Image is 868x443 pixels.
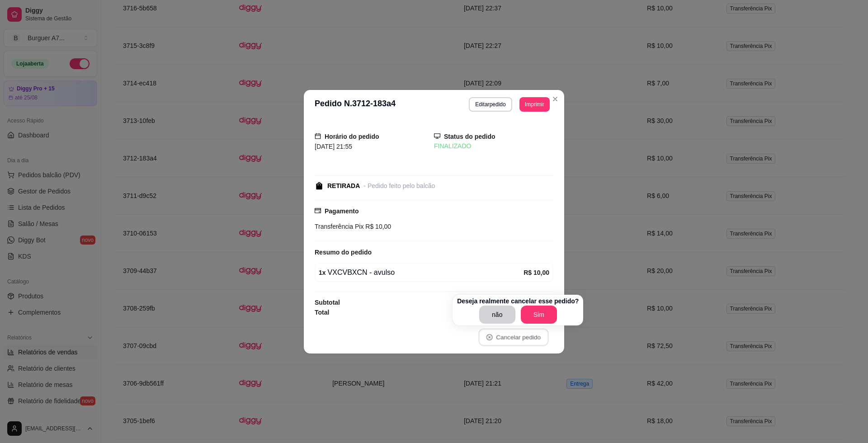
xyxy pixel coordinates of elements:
span: credit-card [315,207,321,214]
div: - Pedido feito pelo balcão [363,181,435,191]
button: Sim [521,306,557,324]
strong: Horário do pedido [325,133,379,140]
button: Close [548,92,562,106]
strong: Status do pedido [444,133,495,140]
button: não [479,306,515,324]
strong: R$ 10,00 [524,269,549,276]
strong: 1 x [319,269,326,276]
span: [DATE] 21:55 [315,143,352,150]
button: close-circleCancelar pedido [478,328,548,346]
span: Transferência Pix [315,223,363,230]
strong: Total [315,309,329,316]
p: Deseja realmente cancelar esse pedido? [457,297,579,306]
span: desktop [434,133,440,139]
strong: Resumo do pedido [315,249,372,256]
div: RETIRADA [327,181,360,191]
h3: Pedido N. 3712-183a4 [315,97,396,112]
span: calendar [315,133,321,139]
span: R$ 10,00 [363,223,391,230]
span: close-circle [486,334,493,340]
button: Editarpedido [469,97,512,112]
div: VXCVBXCN - avulso [319,267,524,278]
button: Imprimir [519,97,550,112]
strong: Subtotal [315,299,340,306]
div: FINALIZADO [434,141,553,151]
strong: Pagamento [325,207,359,215]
